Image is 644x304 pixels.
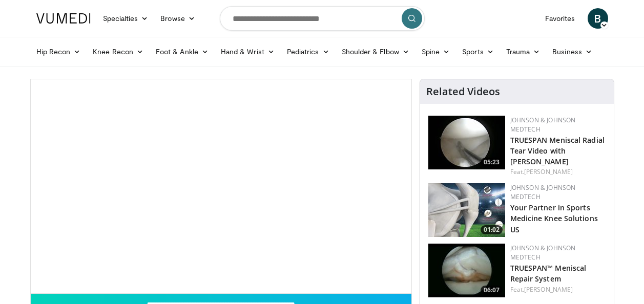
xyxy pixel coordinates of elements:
a: Foot & Ankle [150,41,215,62]
a: TRUESPAN™ Meniscal Repair System [510,263,587,284]
div: Feat. [510,167,606,177]
a: Trauma [500,41,547,62]
a: Browse [154,8,201,29]
a: Favorites [539,8,581,29]
a: 01:02 [428,183,505,237]
a: Specialties [97,8,155,29]
a: Sports [456,41,500,62]
a: Knee Recon [87,41,150,62]
a: 05:23 [428,116,505,169]
a: [PERSON_NAME] [524,285,573,294]
a: Johnson & Johnson MedTech [510,183,576,201]
img: e42d750b-549a-4175-9691-fdba1d7a6a0f.150x105_q85_crop-smart_upscale.jpg [428,244,505,297]
a: Business [546,41,598,62]
a: TRUESPAN Meniscal Radial Tear Video with [PERSON_NAME] [510,135,605,166]
a: Your Partner in Sports Medicine Knee Solutions US [510,203,598,234]
a: Johnson & Johnson MedTech [510,244,576,262]
img: 0543fda4-7acd-4b5c-b055-3730b7e439d4.150x105_q85_crop-smart_upscale.jpg [428,183,505,237]
a: Hip Recon [30,41,87,62]
a: Spine [416,41,456,62]
a: Johnson & Johnson MedTech [510,116,576,134]
span: 01:02 [481,225,503,234]
h4: Related Videos [426,85,500,98]
input: Search topics, interventions [220,6,425,31]
a: Hand & Wrist [215,41,281,62]
span: 06:07 [481,286,503,295]
span: 05:23 [481,158,503,167]
a: 06:07 [428,244,505,297]
a: [PERSON_NAME] [524,167,573,176]
a: Shoulder & Elbow [336,41,416,62]
video-js: Video Player [31,79,411,294]
div: Feat. [510,285,606,294]
a: Pediatrics [281,41,336,62]
img: a9cbc79c-1ae4-425c-82e8-d1f73baa128b.150x105_q85_crop-smart_upscale.jpg [428,116,505,169]
img: VuMedi Logo [36,13,91,24]
a: B [588,8,608,29]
